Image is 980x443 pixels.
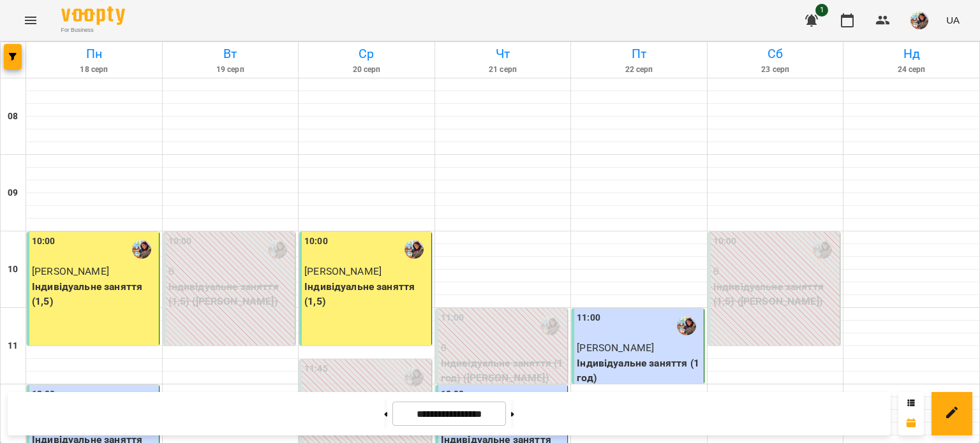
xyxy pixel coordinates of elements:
[709,44,842,64] h6: Сб
[573,44,705,64] h6: Пт
[301,64,433,76] h6: 20 серп
[268,240,287,259] img: Гаврилова Інна Іванівна
[437,64,569,76] h6: 21 серп
[15,5,46,36] button: Menu
[8,110,18,124] h6: 08
[168,235,192,249] label: 10:00
[168,279,293,309] p: Індивідуальне заняття (1,5) ([PERSON_NAME])
[577,342,654,354] span: [PERSON_NAME]
[713,264,838,279] p: 0
[301,44,433,64] h6: Ср
[61,6,125,25] img: Voopty Logo
[28,64,160,76] h6: 18 серп
[165,64,297,76] h6: 19 серп
[441,356,565,386] p: Індивідуальне заняття (1 год) ([PERSON_NAME])
[165,44,297,64] h6: Вт
[132,240,151,259] img: Гаврилова Інна Іванівна
[32,235,56,249] label: 10:00
[437,44,569,64] h6: Чт
[946,13,960,27] span: UA
[304,235,328,249] label: 10:00
[28,44,160,64] h6: Пн
[441,311,464,325] label: 11:00
[573,64,705,76] h6: 22 серп
[713,235,737,249] label: 10:00
[8,186,18,200] h6: 09
[910,11,928,29] img: 8f0a5762f3e5ee796b2308d9112ead2f.jpeg
[709,64,842,76] h6: 23 серп
[32,265,109,277] span: [PERSON_NAME]
[845,64,977,76] h6: 24 серп
[405,240,424,259] img: Гаврилова Інна Іванівна
[540,316,560,335] img: Гаврилова Інна Іванівна
[8,263,18,277] h6: 10
[304,279,429,309] p: Індивідуальне заняття (1,5)
[813,240,832,259] img: Гаврилова Інна Іванівна
[677,316,696,335] img: Гаврилова Інна Іванівна
[577,311,600,325] label: 11:00
[441,340,565,356] p: 0
[304,265,382,277] span: [PERSON_NAME]
[304,362,328,376] label: 11:45
[8,339,18,353] h6: 11
[405,367,424,386] img: Гаврилова Інна Іванівна
[941,8,965,32] button: UA
[32,279,156,309] p: Індивідуальне заняття (1,5)
[168,264,293,279] p: 0
[815,4,828,17] span: 1
[713,279,838,309] p: Індивідуальне заняття (1,5) ([PERSON_NAME])
[577,356,701,386] p: Індивідуальне заняття (1 год)
[61,26,125,34] span: For Business
[845,44,977,64] h6: Нд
